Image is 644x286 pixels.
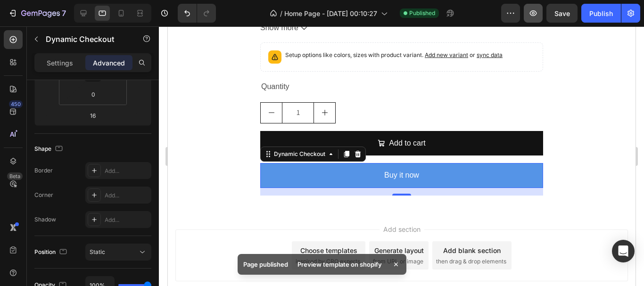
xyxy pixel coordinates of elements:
p: Dynamic Checkout [46,33,126,45]
span: Save [554,9,570,17]
span: Home Page - [DATE] 00:10:27 [284,8,377,18]
span: sync data [309,25,335,32]
button: Publish [581,4,621,23]
div: Add to cart [221,110,257,124]
span: or [300,25,335,32]
p: Advanced [93,58,125,68]
div: Add... [105,191,149,200]
span: / [280,8,282,18]
p: Settings [47,58,73,68]
div: Quantity [92,53,375,68]
p: Page published [243,260,288,269]
span: Static [90,248,105,255]
button: increment [146,76,167,97]
span: then drag & drop elements [268,231,339,239]
div: Generate layout [206,219,256,229]
p: Setup options like colors, sizes with product variant. [117,24,335,33]
button: Static [85,244,151,261]
div: 450 [9,100,23,108]
div: Choose templates [132,219,190,229]
span: Add section [212,198,256,208]
div: Position [34,246,69,259]
div: Beta [7,172,23,180]
div: Border [34,166,53,175]
iframe: Design area [168,26,636,286]
div: Add... [105,167,149,175]
span: from URL or image [205,231,256,239]
div: Buy it now [216,142,251,156]
button: Buy it now [92,137,375,162]
span: Published [409,9,435,17]
button: Add to cart [92,105,375,130]
input: 0px [84,87,103,101]
div: Open Intercom Messenger [612,240,635,262]
div: Corner [34,191,53,199]
button: decrement [93,76,114,97]
input: quantity [114,76,146,97]
p: 7 [62,8,66,19]
div: Add blank section [275,219,333,229]
span: inspired by CRO experts [128,231,192,239]
button: Save [546,4,578,23]
div: Dynamic Checkout [104,123,159,132]
div: Undo/Redo [178,4,216,23]
div: Shadow [34,215,56,224]
div: Preview template on shopify [292,258,388,271]
span: Add new variant [257,25,300,32]
div: Shape [34,143,65,155]
div: Add... [105,216,149,224]
input: l [83,108,102,123]
div: Publish [589,8,613,18]
button: 7 [4,4,70,23]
